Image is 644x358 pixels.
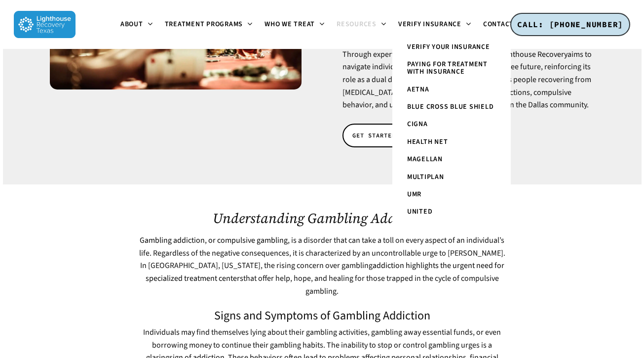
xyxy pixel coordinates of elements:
[483,19,514,29] span: Contact
[146,260,504,284] a: addiction highlights the urgent need for specialized treatment centers
[392,21,477,29] a: Verify Insurance
[477,21,530,29] a: Contact
[402,203,501,221] a: United
[352,131,423,140] span: GET STARTED [DATE]
[402,98,501,116] a: Blue Cross Blue Shield
[402,186,501,203] a: UMR
[139,235,505,296] span: , is a disorder that can take a toll on every aspect of an individual’s life. Regardless of the n...
[402,39,501,56] a: Verify Your Insurance
[510,13,630,37] a: CALL: [PHONE_NUMBER]
[407,59,488,77] span: Paying for Treatment with Insurance
[398,19,461,29] span: Verify Insurance
[14,11,76,38] img: Lighthouse Recovery Texas
[498,49,568,60] a: Lighthouse Recovery
[331,21,392,29] a: Resources
[120,19,143,29] span: About
[407,42,490,52] span: Verify Your Insurance
[517,19,623,29] span: CALL: [PHONE_NUMBER]
[165,19,243,29] span: Treatment Programs
[139,210,505,226] h2: Understanding Gambling Addiction
[407,189,421,199] span: UMR
[402,151,501,168] a: Magellan
[407,207,433,217] span: United
[342,24,592,111] span: , its effects, and the comprehensive treatment options available in [GEOGRAPHIC_DATA]. Through ex...
[259,21,331,29] a: Who We Treat
[407,172,444,182] span: Multiplan
[407,137,448,147] span: Health Net
[140,235,288,246] a: Gambling addiction, or compulsive gambling
[402,81,501,98] a: Aetna
[402,134,501,151] a: Health Net
[407,119,428,129] span: Cigna
[407,102,494,112] span: Blue Cross Blue Shield
[159,21,259,29] a: Treatment Programs
[402,56,501,81] a: Paying for Treatment with Insurance
[342,124,433,147] a: GET STARTED [DATE]
[407,85,429,94] span: Aetna
[265,19,315,29] span: Who We Treat
[337,19,377,29] span: Resources
[402,116,501,133] a: Cigna
[402,169,501,186] a: Multiplan
[114,21,159,29] a: About
[407,154,443,164] span: Magellan
[214,307,430,324] span: Signs and Symptoms of Gambling Addiction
